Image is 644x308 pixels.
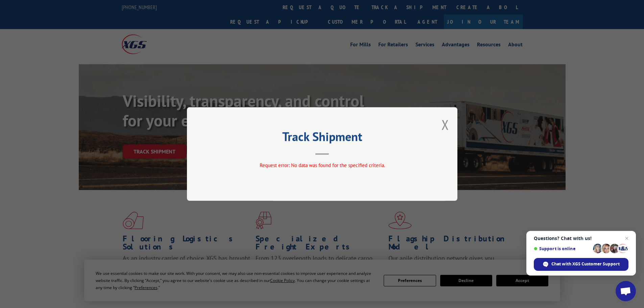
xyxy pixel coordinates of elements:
a: Open chat [616,281,636,301]
span: Request error: No data was found for the specified criteria. [259,162,385,168]
h2: Track Shipment [221,132,424,145]
button: Close modal [442,116,449,134]
span: Chat with XGS Customer Support [551,261,620,267]
span: Chat with XGS Customer Support [534,258,628,271]
span: Support is online [534,246,591,251]
span: Questions? Chat with us! [534,236,628,241]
